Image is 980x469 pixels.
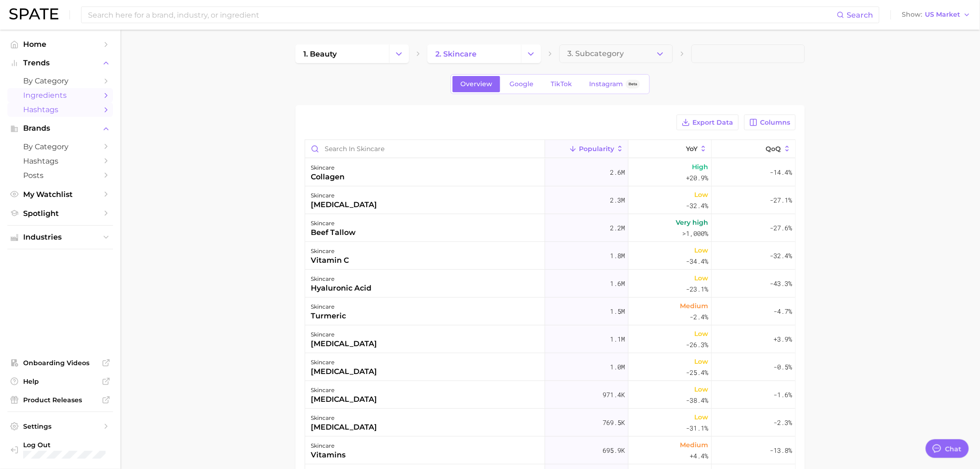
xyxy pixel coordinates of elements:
span: 769.5k [603,417,625,428]
div: vitamin c [311,255,349,266]
span: -26.3% [686,339,708,350]
button: skincarebeef tallow2.2mVery high>1,000%-27.6% [305,214,795,242]
span: Posts [23,171,97,180]
span: -43.3% [770,278,792,289]
span: >1,000% [682,229,708,238]
a: InstagramBeta [581,76,648,92]
span: -32.4% [686,200,708,211]
span: 971.4k [603,389,625,400]
span: +4.4% [690,450,708,462]
div: skincare [311,301,346,312]
span: by Category [23,76,97,85]
span: Popularity [579,145,614,152]
span: Onboarding Videos [23,359,97,367]
span: -0.5% [773,361,792,373]
div: turmeric [311,311,346,322]
img: SPATE [9,8,58,19]
button: Export Data [677,114,739,130]
div: skincare [311,162,345,173]
button: skincareturmeric1.5mMedium-2.4%-4.7% [305,298,795,325]
span: -14.4% [770,167,792,178]
button: ShowUS Market [900,9,973,21]
a: Onboarding Videos [7,356,113,370]
a: Hashtags [7,154,113,168]
span: 1. beauty [303,50,337,58]
span: 695.9k [603,445,625,456]
span: -13.8% [770,445,792,456]
span: Export Data [693,119,734,127]
button: Trends [7,56,113,70]
div: skincare [311,440,346,451]
span: My Watchlist [23,190,97,199]
span: Hashtags [23,105,97,114]
span: 1.1m [610,334,625,345]
span: YoY [686,145,697,152]
button: Popularity [545,140,628,158]
a: Product Releases [7,393,113,407]
span: -27.6% [770,222,792,234]
button: Brands [7,121,113,135]
span: 1.6m [610,278,625,289]
span: Low [694,384,708,395]
span: +3.9% [773,334,792,345]
button: Columns [744,114,796,130]
button: skincare[MEDICAL_DATA]769.5kLow-31.1%-2.3% [305,409,795,437]
button: skincarevitamins695.9kMedium+4.4%-13.8% [305,437,795,464]
span: 2.2m [610,222,625,234]
a: Help [7,374,113,388]
div: [MEDICAL_DATA] [311,338,377,349]
div: skincare [311,246,349,257]
span: -27.1% [770,195,792,206]
a: My Watchlist [7,187,113,202]
button: 3. Subcategory [559,44,673,63]
span: -25.4% [686,367,708,378]
span: Overview [460,80,492,88]
div: skincare [311,385,377,396]
button: Change Category [389,44,409,63]
span: Medium [680,300,708,311]
input: Search here for a brand, industry, or ingredient [87,7,837,23]
a: 2. skincare [427,44,521,63]
span: QoQ [766,145,781,152]
div: skincare [311,357,377,368]
span: 1.5m [610,306,625,317]
span: High [692,161,708,172]
div: [MEDICAL_DATA] [311,394,377,405]
div: skincare [311,412,377,424]
a: Ingredients [7,88,113,102]
span: Spotlight [23,209,97,218]
span: +20.9% [686,172,708,184]
div: vitamins [311,450,346,461]
span: by Category [23,142,97,151]
span: Brands [23,124,97,133]
span: Low [694,356,708,367]
input: Search in skincare [305,140,545,158]
div: hyaluronic acid [311,283,371,294]
div: collagen [311,171,345,183]
div: skincare [311,273,371,285]
button: YoY [628,140,712,158]
span: 2. skincare [435,50,477,58]
button: skincare[MEDICAL_DATA]1.1mLow-26.3%+3.9% [305,325,795,353]
span: Low [694,412,708,423]
span: Settings [23,422,97,431]
span: Columns [760,119,791,127]
span: -4.7% [773,306,792,317]
span: 1.8m [610,250,625,261]
button: skincarecollagen2.6mHigh+20.9%-14.4% [305,158,795,186]
span: -2.3% [773,417,792,428]
div: skincare [311,190,377,201]
span: -32.4% [770,250,792,261]
div: skincare [311,218,356,229]
a: Log out. Currently logged in with e-mail danielle.gonzalez@loreal.com. [7,438,113,462]
span: -1.6% [773,389,792,400]
span: Hashtags [23,157,97,165]
span: Beta [628,80,637,88]
div: skincare [311,329,377,340]
span: Very high [676,217,708,228]
a: Hashtags [7,102,113,117]
span: 2.6m [610,167,625,178]
span: 2.3m [610,195,625,206]
button: skincare[MEDICAL_DATA]2.3mLow-32.4%-27.1% [305,186,795,214]
button: skincarehyaluronic acid1.6mLow-23.1%-43.3% [305,270,795,298]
